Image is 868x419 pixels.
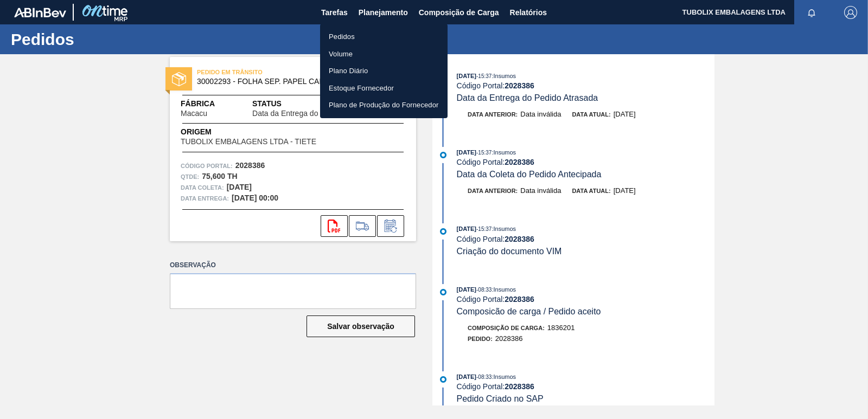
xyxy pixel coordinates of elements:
[320,62,448,80] a: Plano Diário
[320,96,448,114] a: Plano de Produção do Fornecedor
[320,80,448,97] a: Estoque Fornecedor
[320,28,448,46] a: Pedidos
[320,46,448,63] a: Volume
